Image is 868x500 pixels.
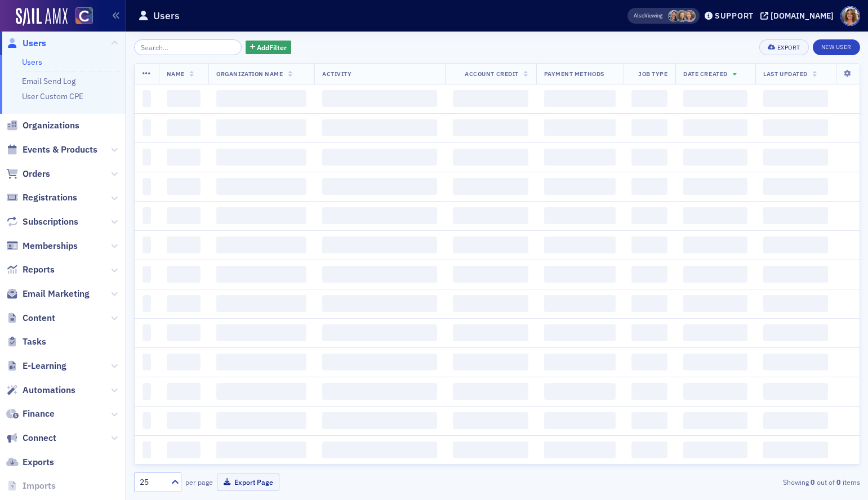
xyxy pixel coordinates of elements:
[453,236,528,253] span: ‌
[631,412,667,429] span: ‌
[626,477,860,487] div: Showing out of items
[143,354,151,370] span: ‌
[453,324,528,341] span: ‌
[544,236,616,253] span: ‌
[167,149,201,166] span: ‌
[771,11,834,21] div: [DOMAIN_NAME]
[6,37,46,50] a: Users
[134,39,242,55] input: Search…
[683,149,747,166] span: ‌
[23,119,79,132] span: Organizations
[6,312,55,324] a: Content
[257,42,287,52] span: Add Filter
[763,412,828,429] span: ‌
[763,207,828,224] span: ‌
[167,119,201,136] span: ‌
[6,168,50,180] a: Orders
[453,441,528,458] span: ‌
[631,324,667,341] span: ‌
[453,295,528,312] span: ‌
[6,384,75,396] a: Automations
[167,324,201,341] span: ‌
[322,149,437,166] span: ‌
[683,324,747,341] span: ‌
[143,149,151,166] span: ‌
[23,264,55,276] span: Reports
[809,477,817,487] strong: 0
[465,70,518,78] span: Account Credit
[322,324,437,341] span: ‌
[544,70,604,78] span: Payment Methods
[23,288,90,300] span: Email Marketing
[631,383,667,400] span: ‌
[23,408,55,420] span: Finance
[6,480,56,492] a: Imports
[322,383,437,400] span: ‌
[683,266,747,283] span: ‌
[813,39,860,55] a: New User
[715,11,754,21] div: Support
[763,354,828,370] span: ‌
[544,324,616,341] span: ‌
[22,91,83,101] a: User Custom CPE
[143,383,151,400] span: ‌
[631,295,667,312] span: ‌
[544,295,616,312] span: ‌
[153,9,180,23] h1: Users
[23,144,97,156] span: Events & Products
[75,7,93,25] img: SailAMX
[216,354,306,370] span: ‌
[23,312,55,324] span: Content
[322,354,437,370] span: ‌
[322,236,437,253] span: ‌
[167,266,201,283] span: ‌
[322,207,437,224] span: ‌
[544,266,616,283] span: ‌
[23,240,78,252] span: Memberships
[684,10,696,22] span: Kelli Davis
[544,412,616,429] span: ‌
[453,412,528,429] span: ‌
[683,295,747,312] span: ‌
[167,70,185,78] span: Name
[16,8,68,26] a: SailAMX
[631,207,667,224] span: ‌
[216,383,306,400] span: ‌
[6,360,66,372] a: E-Learning
[638,70,667,78] span: Job Type
[631,441,667,458] span: ‌
[23,384,75,396] span: Automations
[453,207,528,224] span: ‌
[668,10,680,22] span: Tiffany Carson
[322,412,437,429] span: ‌
[6,336,46,348] a: Tasks
[23,191,77,204] span: Registrations
[631,119,667,136] span: ‌
[763,149,828,166] span: ‌
[631,90,667,107] span: ‌
[216,207,306,224] span: ‌
[683,178,747,195] span: ‌
[759,39,808,55] button: Export
[23,432,56,444] span: Connect
[143,441,151,458] span: ‌
[167,236,201,253] span: ‌
[631,149,667,166] span: ‌
[544,207,616,224] span: ‌
[6,119,79,132] a: Organizations
[167,207,201,224] span: ‌
[143,207,151,224] span: ‌
[544,178,616,195] span: ‌
[143,324,151,341] span: ‌
[23,480,56,492] span: Imports
[167,354,201,370] span: ‌
[6,216,78,228] a: Subscriptions
[167,412,201,429] span: ‌
[763,324,828,341] span: ‌
[634,12,644,19] div: Also
[683,119,747,136] span: ‌
[216,266,306,283] span: ‌
[322,119,437,136] span: ‌
[185,477,213,487] label: per page
[544,90,616,107] span: ‌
